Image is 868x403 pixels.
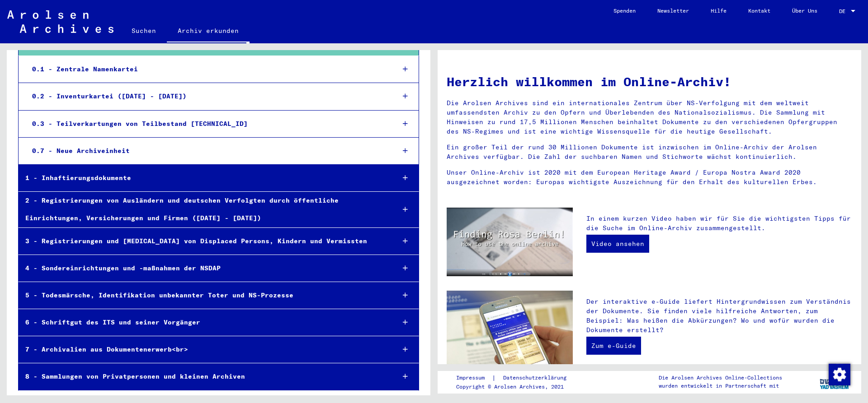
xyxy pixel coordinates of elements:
p: wurden entwickelt in Partnerschaft mit [659,382,782,390]
img: Zustimmung ändern [829,364,850,385]
h1: Herzlich willkommen im Online-Archiv! [447,72,852,91]
div: 8 - Sammlungen von Privatpersonen und kleinen Archiven [19,368,387,385]
a: Datenschutzerklärung [496,373,577,383]
p: Die Arolsen Archives sind ein internationales Zentrum über NS-Verfolgung mit dem weltweit umfasse... [447,98,852,136]
img: eguide.jpg [447,291,573,375]
div: 1 - Inhaftierungsdokumente [19,169,387,187]
div: 7 - Archivalien aus Dokumentenerwerb<br> [19,341,387,358]
img: video.jpg [447,208,573,276]
img: yv_logo.png [818,371,852,393]
div: 5 - Todesmärsche, Identifikation unbekannter Toter und NS-Prozesse [19,287,387,304]
span: DE [839,8,849,14]
div: 6 - Schriftgut des ITS und seiner Vorgänger [19,314,387,331]
div: 2 - Registrierungen von Ausländern und deutschen Verfolgten durch öffentliche Einrichtungen, Vers... [19,192,387,227]
div: 0.7 - Neue Archiveinheit [25,142,387,160]
a: Archiv erkunden [167,20,250,43]
div: 4 - Sondereinrichtungen und -maßnahmen der NSDAP [19,259,387,277]
a: Impressum [456,373,492,383]
div: 0.2 - Inventurkartei ([DATE] - [DATE]) [25,88,387,105]
p: In einem kurzen Video haben wir für Sie die wichtigsten Tipps für die Suche im Online-Archiv zusa... [586,214,852,233]
div: 0.3 - Teilverkartungen von Teilbestand [TECHNICAL_ID] [25,115,387,133]
div: | [456,373,577,383]
p: Ein großer Teil der rund 30 Millionen Dokumente ist inzwischen im Online-Archiv der Arolsen Archi... [447,143,852,162]
a: Zum e-Guide [586,337,641,355]
p: Unser Online-Archiv ist 2020 mit dem European Heritage Award / Europa Nostra Award 2020 ausgezeic... [447,168,852,187]
a: Suchen [121,20,167,42]
p: Die Arolsen Archives Online-Collections [659,374,782,382]
div: 0.1 - Zentrale Namenkartei [25,60,387,78]
p: Copyright © Arolsen Archives, 2021 [456,383,577,391]
img: Arolsen_neg.svg [7,10,113,33]
a: Video ansehen [586,235,649,253]
div: 3 - Registrierungen und [MEDICAL_DATA] von Displaced Persons, Kindern und Vermissten [19,232,387,250]
p: Der interaktive e-Guide liefert Hintergrundwissen zum Verständnis der Dokumente. Sie finden viele... [586,297,852,335]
